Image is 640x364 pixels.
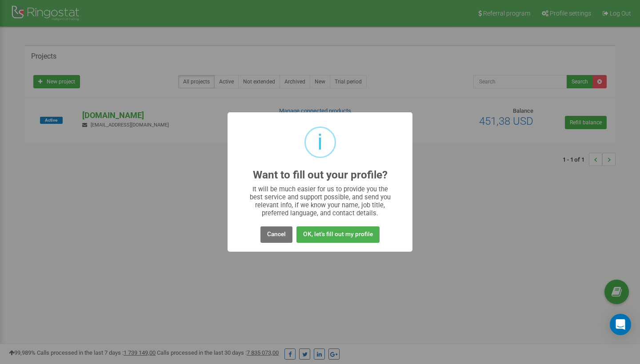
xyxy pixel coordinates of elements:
div: i [317,128,323,157]
div: Open Intercom Messenger [610,314,631,335]
h2: Want to fill out your profile? [253,169,388,181]
button: OK, let's fill out my profile [296,226,380,243]
div: It will be much easier for us to provide you the best service and support possible, and send you ... [245,185,395,217]
button: Cancel [260,226,292,243]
